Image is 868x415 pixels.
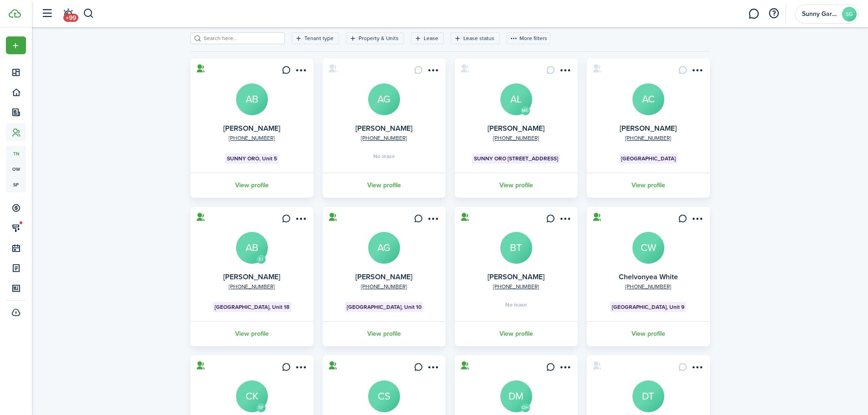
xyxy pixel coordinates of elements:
[321,173,447,198] a: View profile
[59,2,77,26] a: Notifications
[361,282,407,291] a: [PHONE_NUMBER]
[293,363,308,375] button: Open menu
[766,6,781,21] button: Open resource center
[189,173,315,198] a: View profile
[632,232,664,264] a: CW
[304,34,334,42] filter-tag-label: Tenant type
[488,123,544,133] a: [PERSON_NAME]
[586,173,711,198] a: View profile
[347,303,421,311] span: [GEOGRAPHIC_DATA], Unit 10
[426,363,440,375] button: Open menu
[257,255,266,264] avatar-text: SJ
[368,83,400,115] a: AG
[500,380,532,412] a: DM
[359,34,399,42] filter-tag-label: Property & Units
[521,106,530,115] avatar-text: MG
[507,32,550,44] button: More filters
[6,146,26,161] a: tn
[424,34,438,42] filter-tag-label: Lease
[426,214,440,226] button: Open menu
[6,161,26,177] a: ow
[621,154,676,163] span: [GEOGRAPHIC_DATA]
[83,6,94,21] button: Search
[6,36,26,54] button: Open menu
[463,34,494,42] filter-tag-label: Lease status
[229,282,275,291] a: [PHONE_NUMBER]
[500,232,532,264] a: BT
[426,66,440,78] button: Open menu
[236,380,268,412] a: CK
[558,214,572,226] button: Open menu
[229,134,275,142] a: [PHONE_NUMBER]
[488,272,544,282] a: [PERSON_NAME]
[368,232,400,264] a: AG
[236,83,268,115] a: AB
[355,272,412,282] a: [PERSON_NAME]
[842,7,857,21] avatar-text: SG
[293,214,308,226] button: Open menu
[558,66,572,78] button: Open menu
[9,9,21,18] img: TenantCloud
[612,303,684,311] span: [GEOGRAPHIC_DATA], Unit 9
[453,321,579,346] a: View profile
[802,11,838,17] span: Sunny Garden LLC
[558,363,572,375] button: Open menu
[474,154,558,163] span: SUNNY ORO [STREET_ADDRESS]
[632,380,664,412] a: DT
[236,232,268,264] a: AB
[625,282,671,291] a: [PHONE_NUMBER]
[493,282,539,291] a: [PHONE_NUMBER]
[257,403,266,412] avatar-text: SF
[690,66,704,78] button: Open menu
[201,34,282,43] input: Search here...
[189,321,315,346] a: View profile
[6,177,26,192] a: sp
[521,403,530,412] avatar-text: OH
[293,66,308,78] button: Open menu
[690,363,704,375] button: Open menu
[355,123,412,133] a: [PERSON_NAME]
[38,5,56,22] button: Open sidebar
[215,303,289,311] span: [GEOGRAPHIC_DATA], Unit 18
[453,173,579,198] a: View profile
[493,134,539,142] a: [PHONE_NUMBER]
[227,154,277,163] span: SUNNY ORO, Unit 5
[586,321,711,346] a: View profile
[368,380,400,412] a: CS
[223,123,280,133] a: [PERSON_NAME]
[620,123,677,133] a: [PERSON_NAME]
[63,14,78,22] span: +99
[690,214,704,226] button: Open menu
[373,154,395,159] span: No lease
[632,83,664,115] a: AC
[451,32,500,44] filter-tag: Open filter
[321,321,447,346] a: View profile
[223,272,280,282] a: [PERSON_NAME]
[292,32,339,44] filter-tag: Open filter
[500,83,532,115] a: AL
[505,302,527,307] span: No lease
[411,32,444,44] filter-tag: Open filter
[619,272,678,282] a: Chelvonyea White
[745,2,762,26] a: Messaging
[625,134,671,142] a: [PHONE_NUMBER]
[346,32,404,44] filter-tag: Open filter
[361,134,407,142] a: [PHONE_NUMBER]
